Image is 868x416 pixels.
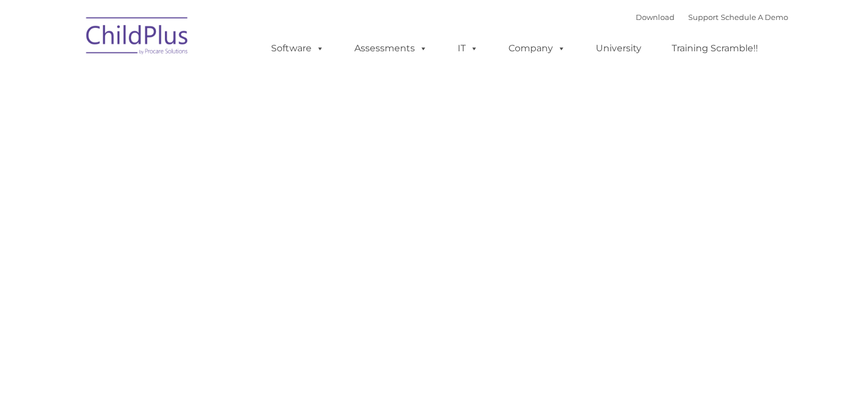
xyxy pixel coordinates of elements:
a: Software [260,37,336,60]
img: ChildPlus by Procare Solutions [80,9,195,66]
a: Company [497,37,577,60]
font: | [636,13,788,22]
a: Download [636,13,675,22]
a: Support [688,13,718,22]
a: Schedule A Demo [721,13,788,22]
a: Assessments [343,37,439,60]
a: Training Scramble!! [660,37,769,60]
a: IT [446,37,490,60]
a: University [584,37,653,60]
